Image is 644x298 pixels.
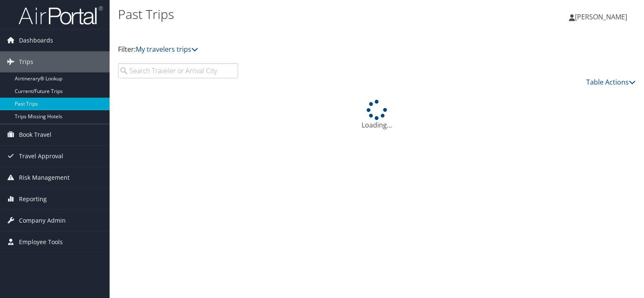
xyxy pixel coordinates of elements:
p: Filter: [118,44,463,55]
span: Book Travel [19,124,51,145]
img: airportal-logo.png [19,5,103,25]
a: Table Actions [586,77,636,87]
span: Employee Tools [19,231,63,253]
span: [PERSON_NAME] [575,12,627,21]
span: Trips [19,51,33,72]
input: Search Traveler or Arrival City [118,63,238,78]
div: Loading... [118,100,636,130]
span: Reporting [19,189,47,210]
a: [PERSON_NAME] [569,4,636,29]
span: Company Admin [19,210,66,231]
a: My travelers trips [136,45,198,54]
span: Risk Management [19,167,70,188]
span: Travel Approval [19,146,63,167]
h1: Past Trips [118,5,463,23]
span: Dashboards [19,30,53,51]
